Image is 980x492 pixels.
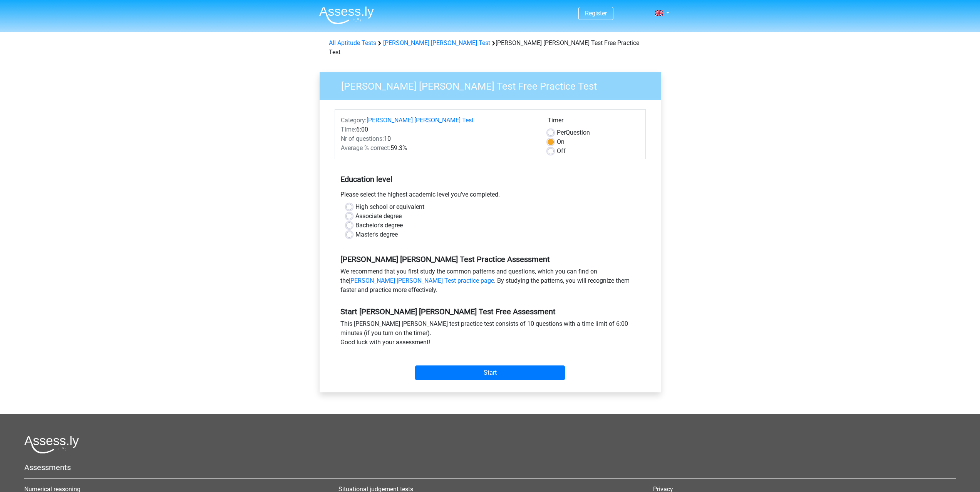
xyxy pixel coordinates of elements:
div: [PERSON_NAME] [PERSON_NAME] Test Free Practice Test [326,38,655,57]
label: Bachelor's degree [355,221,403,230]
label: Master's degree [355,230,398,239]
span: Time: [341,126,356,133]
span: Average % correct: [341,144,390,152]
label: High school or equivalent [355,202,424,212]
h5: Education level [340,172,640,187]
span: Category: [341,117,367,124]
span: Per [557,129,566,136]
div: 10 [335,134,542,143]
div: This [PERSON_NAME] [PERSON_NAME] test practice test consists of 10 questions with a time limit of... [335,319,646,350]
label: Associate degree [355,212,402,221]
h5: [PERSON_NAME] [PERSON_NAME] Test Practice Assessment [340,255,640,264]
a: [PERSON_NAME] [PERSON_NAME] Test [367,117,474,124]
input: Start [415,365,565,380]
div: Please select the highest academic level you’ve completed. [335,190,646,202]
div: Timer [548,116,640,128]
span: Nr of questions: [341,135,384,142]
label: Off [557,147,566,156]
a: [PERSON_NAME] [PERSON_NAME] Test practice page [349,277,494,284]
div: 59.3% [335,143,542,153]
img: Assessly [319,6,374,24]
h3: [PERSON_NAME] [PERSON_NAME] Test Free Practice Test [332,77,655,92]
h5: Start [PERSON_NAME] [PERSON_NAME] Test Free Assessment [340,307,640,316]
a: Register [585,10,607,17]
label: On [557,137,565,147]
a: All Aptitude Tests [329,39,376,47]
a: [PERSON_NAME] [PERSON_NAME] Test [383,39,490,47]
div: We recommend that you first study the common patterns and questions, which you can find on the . ... [335,267,646,298]
h5: Assessments [24,463,956,472]
div: 6:00 [335,125,542,134]
label: Question [557,128,590,137]
img: Assessly logo [24,435,79,454]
